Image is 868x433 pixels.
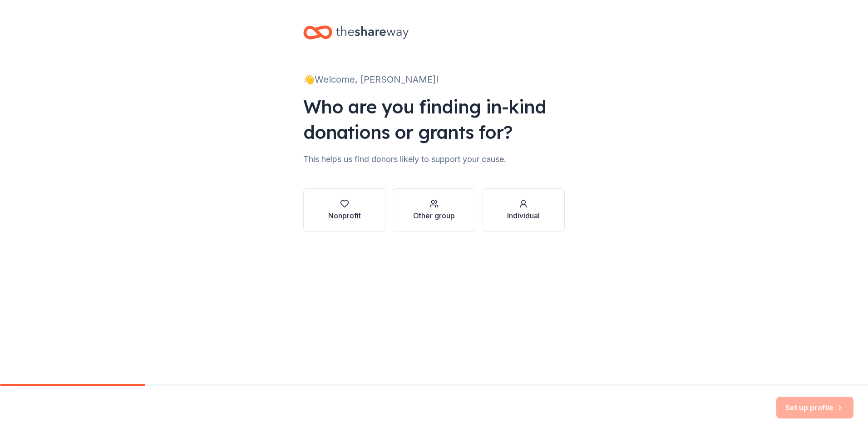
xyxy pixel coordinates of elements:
[413,210,455,221] div: Other group
[303,188,385,232] button: Nonprofit
[328,210,361,221] div: Nonprofit
[393,188,475,232] button: Other group
[303,72,565,87] div: 👋 Welcome, [PERSON_NAME]!
[303,152,565,167] div: This helps us find donors likely to support your cause.
[483,188,565,232] button: Individual
[507,210,540,221] div: Individual
[303,94,565,145] div: Who are you finding in-kind donations or grants for?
